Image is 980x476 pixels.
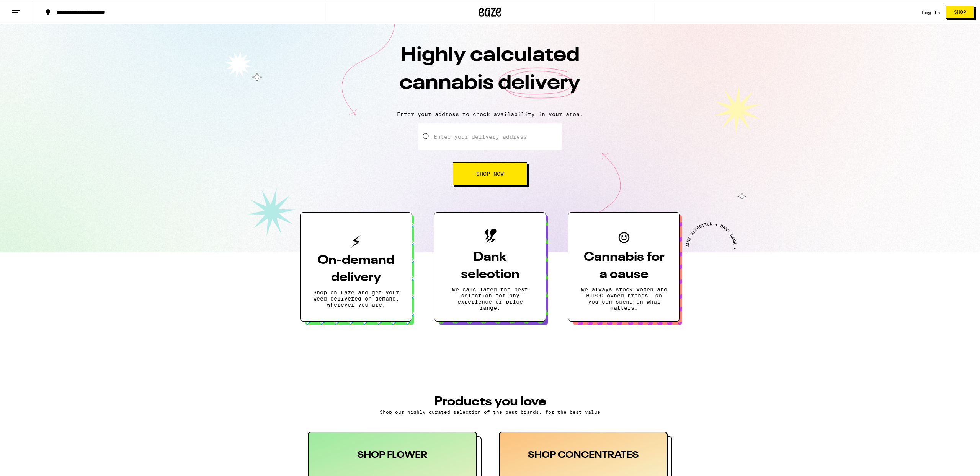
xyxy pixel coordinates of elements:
span: Shop Now [476,171,504,177]
p: We always stock women and BIPOC owned brands, so you can spend on what matters. [581,286,667,311]
p: Shop our highly curated selection of the best brands, for the best value [308,409,672,414]
button: Shop Now [453,162,527,185]
p: Enter your address to check availability in your area. [8,111,972,117]
button: Shop [946,6,974,19]
h3: Cannabis for a cause [581,249,667,283]
h3: On-demand delivery [313,252,399,286]
span: Shop [954,10,966,15]
input: Enter your delivery address [418,123,562,150]
button: Cannabis for a causeWe always stock women and BIPOC owned brands, so you can spend on what matters. [568,212,680,322]
button: On-demand deliveryShop on Eaze and get your weed delivered on demand, wherever you are. [300,212,412,322]
div: Log In [922,10,940,15]
button: Dank selectionWe calculated the best selection for any experience or price range. [434,212,546,322]
p: Shop on Eaze and get your weed delivered on demand, wherever you are. [313,289,399,308]
h3: PRODUCTS YOU LOVE [308,396,672,408]
h1: Highly calculated cannabis delivery [356,42,624,105]
h3: Dank selection [447,249,533,283]
p: We calculated the best selection for any experience or price range. [447,286,533,311]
